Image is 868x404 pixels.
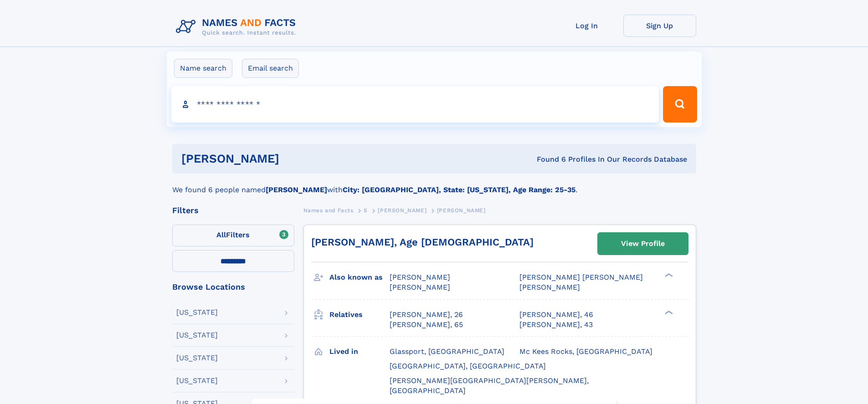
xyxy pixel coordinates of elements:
[329,344,390,359] h3: Lived in
[550,15,623,37] a: Log In
[174,59,232,78] label: Name search
[408,154,687,164] div: Found 6 Profiles In Our Records Database
[390,347,504,356] span: Glassport, [GEOGRAPHIC_DATA]
[390,310,463,320] a: [PERSON_NAME], 26
[176,354,218,362] div: [US_STATE]
[623,15,696,37] a: Sign Up
[343,185,575,194] b: City: [GEOGRAPHIC_DATA], State: [US_STATE], Age Range: 25-35
[329,270,390,285] h3: Also known as
[181,153,408,164] h1: [PERSON_NAME]
[390,273,450,281] span: [PERSON_NAME]
[378,205,426,216] a: [PERSON_NAME]
[176,377,218,384] div: [US_STATE]
[390,376,589,395] span: [PERSON_NAME][GEOGRAPHIC_DATA][PERSON_NAME], [GEOGRAPHIC_DATA]
[303,205,354,216] a: Names and Facts
[171,86,659,123] input: search input
[621,233,665,254] div: View Profile
[172,174,696,195] div: We found 6 people named with .
[216,230,226,239] span: All
[663,272,673,278] div: ❯
[519,273,643,281] span: [PERSON_NAME] [PERSON_NAME]
[519,320,593,330] a: [PERSON_NAME], 43
[176,309,218,316] div: [US_STATE]
[242,59,299,78] label: Email search
[390,283,450,291] span: [PERSON_NAME]
[266,185,327,194] b: [PERSON_NAME]
[172,15,303,39] img: Logo Names and Facts
[364,205,368,216] a: S
[663,309,673,315] div: ❯
[176,332,218,339] div: [US_STATE]
[378,207,426,214] span: [PERSON_NAME]
[172,225,294,246] label: Filters
[311,236,534,248] a: [PERSON_NAME], Age [DEMOGRAPHIC_DATA]
[437,207,486,214] span: [PERSON_NAME]
[390,320,463,330] a: [PERSON_NAME], 65
[172,206,294,215] div: Filters
[519,347,652,356] span: Mc Kees Rocks, [GEOGRAPHIC_DATA]
[519,310,593,320] a: [PERSON_NAME], 46
[598,233,688,255] a: View Profile
[519,283,580,291] span: [PERSON_NAME]
[364,207,368,214] span: S
[663,86,697,123] button: Search Button
[390,362,546,370] span: [GEOGRAPHIC_DATA], [GEOGRAPHIC_DATA]
[329,307,390,322] h3: Relatives
[172,283,294,291] div: Browse Locations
